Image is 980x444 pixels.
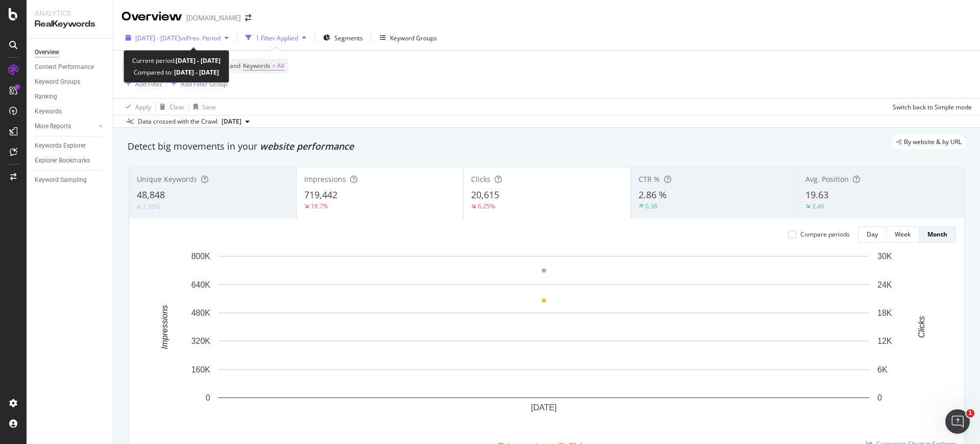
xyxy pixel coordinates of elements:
text: Clicks [917,316,926,338]
text: 320K [191,337,211,345]
button: Switch back to Simple mode [889,99,972,115]
span: 1 [966,409,974,417]
div: Week [895,230,911,239]
text: 480K [191,309,211,317]
a: Keywords [35,106,106,117]
span: All [277,59,284,73]
button: Clear [156,99,185,115]
text: [DATE] [531,403,556,412]
text: 24K [877,280,892,289]
span: and [230,61,240,70]
text: 0 [206,393,210,402]
span: 20,615 [471,189,499,201]
div: Day [867,230,878,239]
span: 2025 Sep. 6th [222,117,241,126]
a: Overview [35,47,106,58]
img: Equal [137,205,141,208]
a: Content Performance [35,62,106,73]
div: Keyword Groups [390,34,437,42]
a: Explorer Bookmarks [35,155,106,166]
div: Overview [35,47,59,58]
button: Keyword Groups [376,30,441,46]
button: Month [919,226,956,243]
text: Impressions [160,305,169,349]
svg: A chart. [137,251,951,428]
div: 2.46 [812,202,824,211]
a: Keywords Explorer [35,141,106,151]
button: Add Filter Group [167,78,227,90]
div: Ranking [35,91,57,102]
span: Avg. Position [805,174,849,184]
text: 12K [877,337,892,345]
button: Apply [121,99,151,115]
button: Day [858,226,887,243]
text: 30K [877,252,892,261]
span: Clicks [471,174,491,184]
div: Clear [169,103,185,111]
button: [DATE] - [DATE]vsPrev. Period [121,30,233,46]
text: 160K [191,365,211,374]
a: Keyword Sampling [35,175,106,185]
div: Explorer Bookmarks [35,155,90,166]
span: vs Prev. Period [180,34,220,42]
div: 18.7% [311,202,328,211]
span: [DATE] - [DATE] [135,34,180,42]
div: Switch back to Simple mode [893,103,972,111]
span: Impressions [304,174,346,184]
div: arrow-right-arrow-left [245,14,251,21]
span: Segments [334,34,363,42]
button: Segments [319,30,367,46]
button: Save [189,99,216,115]
button: Add Filter [121,78,162,90]
text: 640K [191,280,211,289]
div: 1.98% [143,202,160,211]
span: 48,848 [137,189,165,201]
div: Compared to: [134,66,219,78]
a: More Reports [35,121,95,132]
span: = [272,61,276,70]
div: Compare periods [800,230,850,239]
text: 6K [877,365,888,374]
div: legacy label [892,135,966,149]
div: Content Performance [35,62,94,73]
text: 800K [191,252,211,261]
span: 719,442 [304,189,337,201]
div: Overview [121,8,182,26]
span: Unique Keywords [137,174,197,184]
button: Week [887,226,919,243]
div: 0.38 [645,202,657,211]
div: 1 Filter Applied [256,34,298,42]
a: Ranking [35,91,106,102]
span: 19.63 [805,189,828,201]
span: By website & by URL [904,139,962,145]
span: 2.86 % [639,189,667,201]
button: 1 Filter Applied [241,30,310,46]
div: [DOMAIN_NAME] [186,13,241,23]
div: More Reports [35,121,71,132]
div: Keywords [35,106,62,117]
div: 6.25% [478,202,495,211]
text: 0 [877,393,882,402]
b: [DATE] - [DATE] [176,56,220,65]
div: Add Filter [135,80,162,88]
b: [DATE] - [DATE] [173,68,219,77]
div: Keyword Groups [35,77,80,87]
div: Add Filter Group [181,80,227,88]
button: [DATE] [217,115,254,128]
div: Analytics [35,8,105,18]
div: Data crossed with the Crawl [138,117,217,126]
a: Keyword Groups [35,77,106,87]
div: Current period: [132,55,220,66]
span: CTR % [639,174,660,184]
div: RealKeywords [35,18,105,30]
div: Keywords Explorer [35,141,86,151]
iframe: Intercom live chat [945,409,970,434]
div: Apply [135,103,151,111]
span: Keywords [243,61,271,70]
text: 18K [877,309,892,317]
div: Keyword Sampling [35,175,87,185]
div: Month [927,230,947,239]
div: Save [202,103,216,111]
